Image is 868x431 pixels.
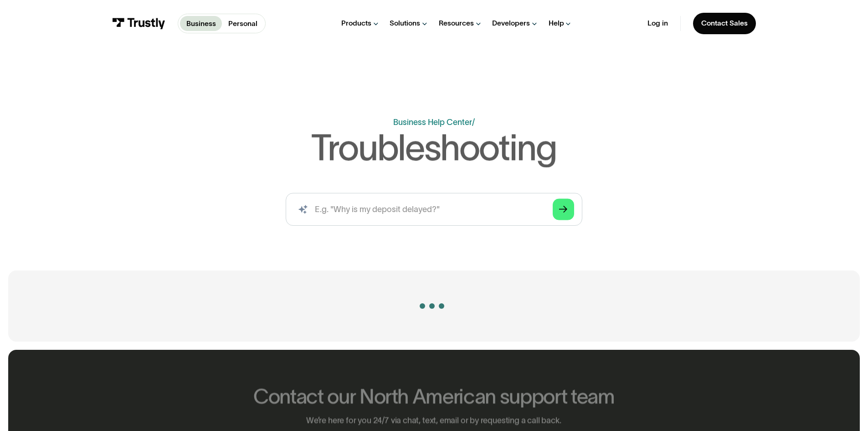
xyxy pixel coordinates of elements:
div: Products [341,19,371,28]
div: Resources [439,19,474,28]
form: Search [286,193,582,226]
a: Log in [647,19,668,28]
img: Trustly Logo [112,18,165,29]
div: / [472,118,475,127]
div: Help [549,19,564,28]
div: Developers [492,19,530,28]
a: Business Help Center [393,118,472,127]
p: Personal [228,18,257,29]
a: Personal [222,16,263,31]
h1: Troubleshooting [311,130,557,166]
p: Business [186,18,216,29]
h2: Contact our North American support team [253,385,615,408]
div: Contact Sales [701,19,748,28]
a: Contact Sales [693,13,756,34]
div: Solutions [390,19,420,28]
a: Business [180,16,222,31]
input: search [286,193,582,226]
p: We’re here for you 24/7 via chat, text, email or by requesting a call back. [307,416,562,426]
